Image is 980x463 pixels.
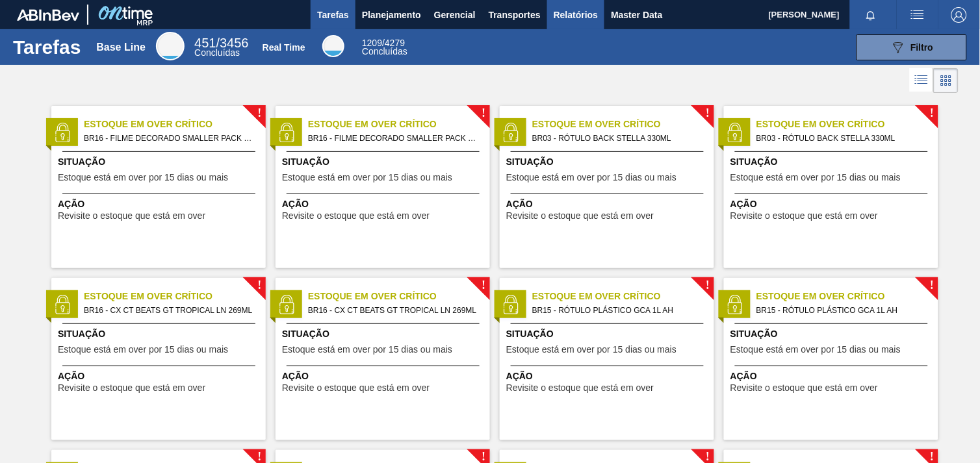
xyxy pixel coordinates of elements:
[58,155,263,169] span: Situação
[910,68,934,93] div: Visão em Lista
[194,36,216,50] span: 451
[96,42,146,53] div: Base Line
[506,155,711,169] span: Situação
[506,369,711,383] span: Ação
[532,118,714,131] span: Estoque em Over Crítico
[282,155,487,169] span: Situação
[362,7,421,23] span: Planejamento
[58,345,228,355] span: Estoque está em over por 15 dias ou mais
[489,7,541,23] span: Transportes
[850,6,892,24] button: Notificações
[282,345,452,355] span: Estoque está em over por 15 dias ou mais
[362,39,407,56] div: Real Time
[308,303,480,318] span: BR16 - CX CT BEATS GT TROPICAL LN 269ML
[282,197,487,211] span: Ação
[13,40,81,55] h1: Tarefas
[257,281,261,290] span: !
[930,453,934,462] span: !
[482,453,485,462] span: !
[756,131,928,145] span: BR03 - RÓTULO BACK STELLA 330ML
[730,155,935,169] span: Situação
[84,131,255,145] span: BR16 - FILME DECORADO SMALLER PACK 269ML
[156,32,185,60] div: Base Line
[756,118,938,131] span: Estoque em Over Crítico
[506,383,654,393] span: Revisite o estoque que está em over
[308,131,480,145] span: BR16 - FILME DECORADO SMALLER PACK 269ML
[730,369,935,383] span: Ação
[706,281,710,290] span: !
[934,68,959,93] div: Visão em Cards
[58,211,205,221] span: Revisite o estoque que está em over
[730,383,878,393] span: Revisite o estoque que está em over
[362,46,407,56] span: Concluídas
[506,211,654,221] span: Revisite o estoque que está em over
[282,211,430,221] span: Revisite o estoque que está em over
[930,281,934,290] span: !
[282,369,487,383] span: Ação
[282,173,452,182] span: Estoque está em over por 15 dias ou mais
[506,327,711,341] span: Situação
[362,38,405,48] span: / 4279
[506,197,711,211] span: Ação
[730,211,878,221] span: Revisite o estoque que está em over
[857,34,967,60] button: Filtro
[730,173,901,182] span: Estoque está em over por 15 dias ou mais
[277,123,296,142] img: status
[756,303,928,318] span: BR15 - RÓTULO PLÁSTICO GCA 1L AH
[282,383,430,393] span: Revisite o estoque que está em over
[322,35,344,57] div: Real Time
[532,290,714,303] span: Estoque em Over Crítico
[911,42,934,53] span: Filtro
[308,118,490,131] span: Estoque em Over Crítico
[506,173,677,182] span: Estoque está em over por 15 dias ou mais
[951,7,967,23] img: Logout
[506,345,677,355] span: Estoque está em over por 15 dias ou mais
[434,7,476,23] span: Gerencial
[263,42,305,53] div: Real Time
[482,108,485,118] span: !
[730,345,901,355] span: Estoque está em over por 15 dias ou mais
[308,290,490,303] span: Estoque em Over Crítico
[362,38,382,48] span: 1209
[482,281,485,290] span: !
[53,123,72,142] img: status
[725,123,745,142] img: status
[554,7,598,23] span: Relatórios
[58,327,263,341] span: Situação
[532,303,704,318] span: BR15 - RÓTULO PLÁSTICO GCA 1L AH
[257,453,261,462] span: !
[317,7,349,23] span: Tarefas
[58,197,263,211] span: Ação
[58,369,263,383] span: Ação
[282,327,487,341] span: Situação
[725,295,745,314] img: status
[730,327,935,341] span: Situação
[53,295,72,314] img: status
[756,290,938,303] span: Estoque em Over Crítico
[532,131,704,145] span: BR03 - RÓTULO BACK STELLA 330ML
[194,36,248,50] span: / 3456
[910,7,925,23] img: userActions
[84,290,266,303] span: Estoque em Over Crítico
[84,303,255,318] span: BR16 - CX CT BEATS GT TROPICAL LN 269ML
[277,295,296,314] img: status
[706,108,710,118] span: !
[501,123,521,142] img: status
[257,108,261,118] span: !
[706,453,710,462] span: !
[730,197,935,211] span: Ação
[611,7,662,23] span: Master Data
[58,383,205,393] span: Revisite o estoque que está em over
[194,38,248,57] div: Base Line
[930,108,934,118] span: !
[501,295,521,314] img: status
[58,173,228,182] span: Estoque está em over por 15 dias ou mais
[17,9,79,21] img: TNhmsLtSVTkK8tSr43FrP2fwEKptu5GPRR3wAAAABJRU5ErkJggg==
[84,118,266,131] span: Estoque em Over Crítico
[194,47,240,58] span: Concluídas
